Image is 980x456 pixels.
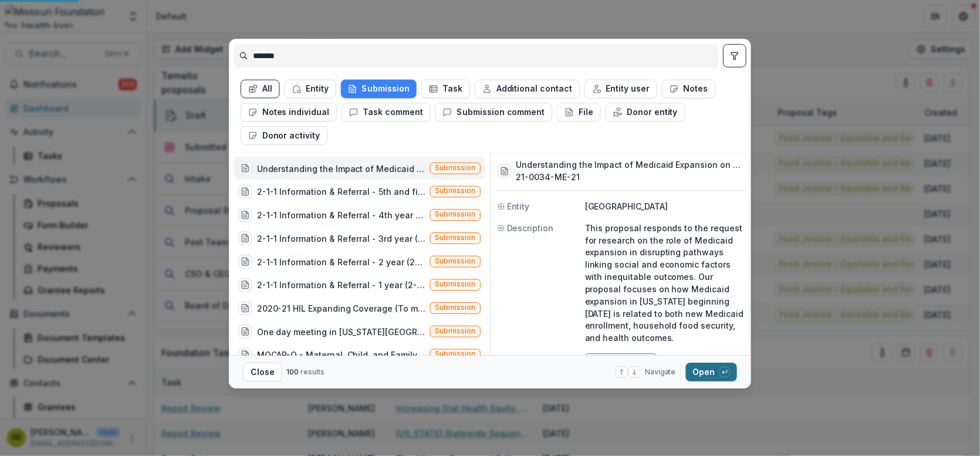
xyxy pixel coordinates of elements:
span: Submission [435,187,476,195]
span: Submission [435,234,476,242]
span: Submission [435,164,476,172]
span: 100 [287,367,299,376]
button: toggle filters [723,44,746,67]
span: Submission [435,327,476,335]
button: Submission [341,80,417,99]
div: MOCAP-Q - Maternal, Child, and Family Health Coalition (MCFHC) - HRSA-14-113 due [DATE]. Due date... [257,349,425,361]
span: Entity [507,200,530,212]
div: 2-1-1 Information & Referral - 1 year (2-1-1 Information & Referral is an easy link to informatio... [257,279,425,291]
span: Navigate [645,367,676,377]
h3: 21-0034-ME-21 [516,171,744,184]
button: Entity [285,80,336,99]
div: 2-1-1 Information & Referral - 2 year (2-1-1 Information & Referral is an easy link to informatio... [257,255,425,268]
button: Close [243,363,282,381]
button: Task [421,80,470,99]
button: Donor entity [606,103,685,121]
span: Submission [435,280,476,288]
span: Submission [435,257,476,265]
p: This proposal responds to the request for research on the role of Medicaid expansion in disruptin... [585,222,744,344]
div: 2020-21 HIL Expanding Coverage (To maintain the gains in enrollment and infrastructure made by th... [257,302,425,314]
button: File [557,103,600,121]
span: Submission [435,210,476,218]
span: Submission [435,303,476,312]
button: Entity user [584,80,657,99]
button: Notes individual [241,103,337,121]
button: Open [686,363,737,381]
span: Submission [435,350,476,359]
span: Description [507,222,553,234]
button: All [241,80,280,99]
button: Task comment [342,103,431,121]
button: Donor activity [241,126,327,145]
div: 2-1-1 Information & Referral - 5th and final year (2-1-1 Information & Referral is an easy link t... [257,185,425,198]
div: Understanding the Impact of Medicaid Expansion on Health Equity in [US_STATE] (This proposal resp... [257,162,425,174]
button: Submission comment [435,103,553,121]
div: One day meeting in [US_STATE][GEOGRAPHIC_DATA] - [DATE]. Transforming the way health care is deli... [257,325,425,337]
span: Grant Type [507,353,552,366]
span: results [300,367,325,376]
div: 2-1-1 Information & Referral - 4th year (2-1-1 Information & Referral is an easy link to informat... [257,209,425,221]
h3: Understanding the Impact of Medicaid Expansion on Health Equity in [US_STATE] [516,159,744,171]
button: Notes [662,80,715,99]
div: 2-1-1 Information & Referral - 3rd year (2-1-1 Information & Referral is an easy link to informat... [257,232,425,244]
p: [GEOGRAPHIC_DATA] [585,200,744,212]
button: Additional contact [475,80,580,99]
